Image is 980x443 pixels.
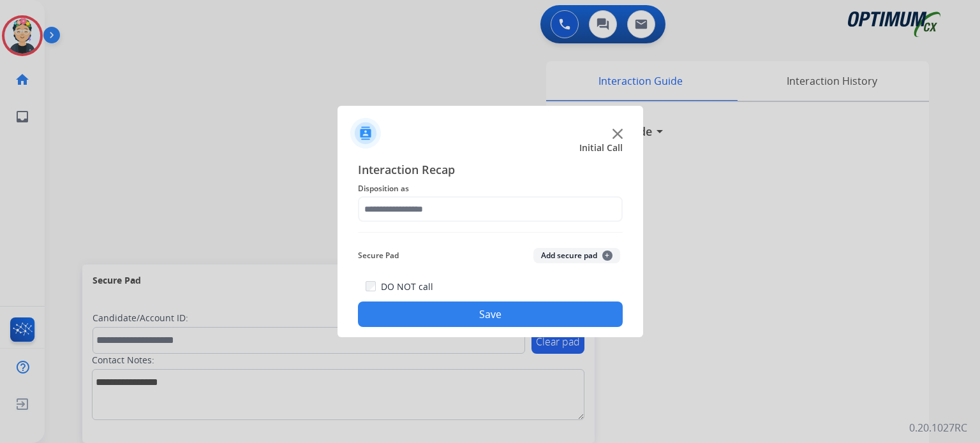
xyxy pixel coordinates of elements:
[358,232,623,233] img: contact-recap-line.svg
[358,301,623,327] button: Save
[358,248,399,263] span: Secure Pad
[350,118,381,149] img: contactIcon
[358,161,623,181] span: Interaction Recap
[909,420,967,435] p: 0.20.1027RC
[579,142,623,154] span: Initial Call
[358,181,623,196] span: Disposition as
[533,248,620,263] button: Add secure pad+
[602,251,612,261] span: +
[381,280,433,293] label: DO NOT call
